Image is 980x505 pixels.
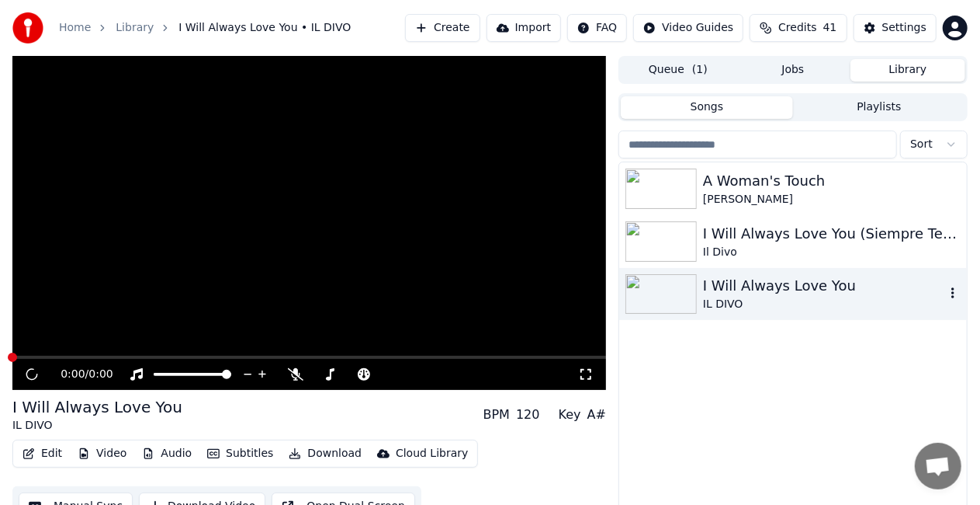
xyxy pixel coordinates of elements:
span: I Will Always Love You • IL DIVO [178,20,351,36]
button: Settings [854,14,937,42]
button: Library [850,59,965,82]
div: [PERSON_NAME] [703,192,961,207]
button: Credits41 [750,14,847,42]
span: Sort [910,137,933,152]
div: A Woman's Touch [703,170,961,192]
nav: breadcrumb [59,20,351,36]
button: Subtitles [201,443,279,465]
span: 0:00 [88,367,113,382]
button: Download [282,443,368,465]
div: I Will Always Love You (Siempre Te Amaré) [703,223,961,245]
button: FAQ [567,14,627,42]
span: ( 1 ) [692,62,708,78]
button: Create [405,14,480,42]
button: Video Guides [633,14,743,42]
button: Video [71,443,133,465]
div: Il Divo [703,245,961,260]
button: Queue [621,59,736,82]
button: Playlists [793,96,965,119]
div: IL DIVO [12,418,182,434]
button: Import [487,14,561,42]
a: Library [116,20,154,36]
div: I Will Always Love You [12,396,182,418]
div: I Will Always Love You [703,275,945,297]
button: Songs [621,96,793,119]
a: Home [59,20,91,36]
div: 120 [516,406,540,424]
button: Edit [16,443,68,465]
div: / [61,367,98,382]
div: BPM [483,406,510,424]
span: 41 [823,20,837,36]
div: Settings [882,20,926,36]
div: A# [587,406,606,424]
span: Credits [778,20,816,36]
a: Open chat [915,443,961,489]
button: Audio [136,443,198,465]
div: Key [559,406,581,424]
span: 0:00 [61,367,85,382]
div: IL DIVO [703,297,945,312]
img: youka [12,12,43,44]
button: Jobs [736,59,850,82]
div: Cloud Library [396,446,468,461]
